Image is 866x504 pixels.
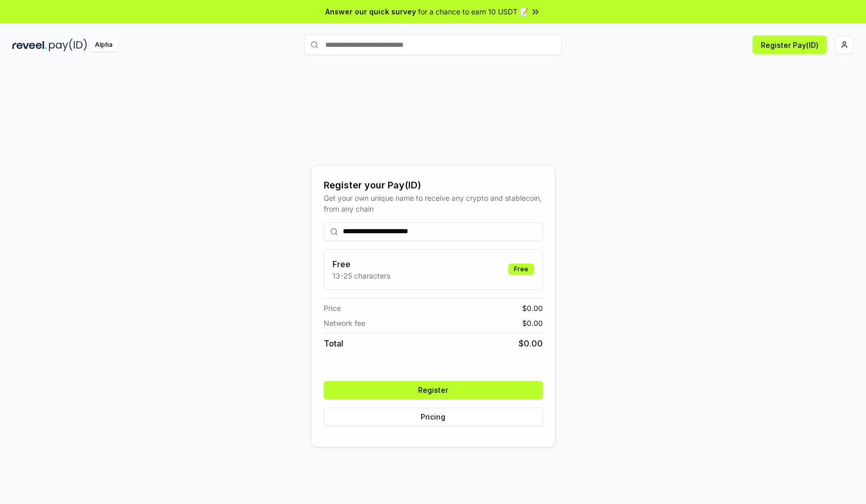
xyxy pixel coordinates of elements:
img: reveel_dark [12,39,47,51]
span: $ 0.00 [522,303,543,314]
button: Register [324,381,543,399]
span: Total [324,337,343,350]
p: 13-25 characters [332,270,390,281]
div: Register your Pay(ID) [324,178,543,193]
button: Pricing [324,408,543,426]
span: Network fee [324,318,365,328]
h3: Free [332,258,390,270]
span: $ 0.00 [522,318,543,328]
span: Answer our quick survey [325,6,416,17]
div: Alpha [89,39,118,51]
button: Register Pay(ID) [753,36,827,54]
span: for a chance to earn 10 USDT 📝 [418,6,528,17]
span: $ 0.00 [519,337,543,350]
img: pay_id [49,39,87,51]
div: Get your own unique name to receive any crypto and stablecoin, from any chain [324,193,543,214]
div: Free [508,264,534,275]
span: Price [324,303,341,314]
